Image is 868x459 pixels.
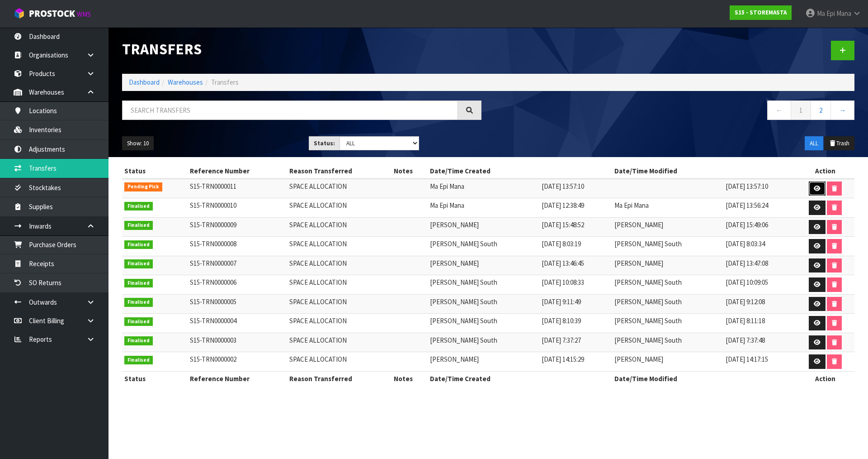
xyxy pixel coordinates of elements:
[612,371,797,386] th: Date/Time Modified
[539,314,612,333] td: [DATE] 8:10:39
[188,198,287,218] td: S15-TRN0000010
[539,333,612,352] td: [DATE] 7:37:27
[836,9,851,18] span: Mana
[29,8,75,19] span: ProStock
[392,371,428,386] th: Notes
[612,333,723,352] td: [PERSON_NAME] South
[723,333,796,352] td: [DATE] 7:37:48
[796,371,854,386] th: Action
[188,294,287,314] td: S15-TRN0000005
[124,279,153,288] span: Finalised
[539,256,612,275] td: [DATE] 13:46:45
[287,179,392,198] td: SPACE ALLOCATION
[124,259,153,268] span: Finalised
[124,202,153,211] span: Finalised
[124,182,162,191] span: Pending Pick
[188,371,287,386] th: Reference Number
[428,275,539,295] td: [PERSON_NAME] South
[428,352,539,372] td: [PERSON_NAME]
[122,136,154,151] button: Show: 10
[539,294,612,314] td: [DATE] 9:11:49
[188,275,287,295] td: S15-TRN0000006
[124,336,153,345] span: Finalised
[188,352,287,372] td: S15-TRN0000002
[428,371,612,386] th: Date/Time Created
[188,237,287,256] td: S15-TRN0000008
[428,256,539,275] td: [PERSON_NAME]
[539,198,612,218] td: [DATE] 12:38:49
[539,237,612,256] td: [DATE] 8:03:19
[428,179,539,198] td: Ma Epi Mana
[188,217,287,237] td: S15-TRN0000009
[723,352,796,372] td: [DATE] 14:17:15
[612,198,723,218] td: Ma Epi Mana
[124,240,153,249] span: Finalised
[124,317,153,326] span: Finalised
[428,294,539,314] td: [PERSON_NAME] South
[287,237,392,256] td: SPACE ALLOCATION
[539,179,612,198] td: [DATE] 13:57:10
[287,352,392,372] td: SPACE ALLOCATION
[612,256,723,275] td: [PERSON_NAME]
[122,371,188,386] th: Status
[428,164,612,178] th: Date/Time Created
[124,356,153,365] span: Finalised
[287,198,392,218] td: SPACE ALLOCATION
[723,256,796,275] td: [DATE] 13:47:08
[314,139,335,147] strong: Status:
[817,9,835,18] span: Ma Epi
[723,237,796,256] td: [DATE] 8:03:34
[730,5,792,20] a: S15 - STOREMASTA
[723,314,796,333] td: [DATE] 8:11:18
[495,100,854,123] nav: Page navigation
[122,100,458,120] input: Search transfers
[767,100,791,120] a: ←
[612,294,723,314] td: [PERSON_NAME] South
[188,256,287,275] td: S15-TRN0000007
[428,314,539,333] td: [PERSON_NAME] South
[612,164,797,178] th: Date/Time Modified
[287,256,392,275] td: SPACE ALLOCATION
[791,100,811,120] a: 1
[188,314,287,333] td: S15-TRN0000004
[287,275,392,295] td: SPACE ALLOCATION
[14,8,25,19] img: cube-alt.png
[287,217,392,237] td: SPACE ALLOCATION
[824,136,854,151] button: Trash
[188,179,287,198] td: S15-TRN0000011
[612,217,723,237] td: [PERSON_NAME]
[612,352,723,372] td: [PERSON_NAME]
[723,275,796,295] td: [DATE] 10:09:05
[723,179,796,198] td: [DATE] 13:57:10
[188,333,287,352] td: S15-TRN0000003
[428,237,539,256] td: [PERSON_NAME] South
[723,217,796,237] td: [DATE] 15:49:06
[612,314,723,333] td: [PERSON_NAME] South
[287,314,392,333] td: SPACE ALLOCATION
[612,275,723,295] td: [PERSON_NAME] South
[428,198,539,218] td: Ma Epi Mana
[428,217,539,237] td: [PERSON_NAME]
[188,164,287,178] th: Reference Number
[805,136,823,151] button: ALL
[830,100,854,120] a: →
[811,100,831,120] a: 2
[124,221,153,230] span: Finalised
[211,78,239,86] span: Transfers
[122,41,481,57] h1: Transfers
[796,164,854,178] th: Action
[287,371,392,386] th: Reason Transferred
[122,164,188,178] th: Status
[287,164,392,178] th: Reason Transferred
[287,294,392,314] td: SPACE ALLOCATION
[723,294,796,314] td: [DATE] 9:12:08
[287,333,392,352] td: SPACE ALLOCATION
[392,164,428,178] th: Notes
[428,333,539,352] td: [PERSON_NAME] South
[735,9,787,16] strong: S15 - STOREMASTA
[539,275,612,295] td: [DATE] 10:08:33
[539,352,612,372] td: [DATE] 14:15:29
[77,10,91,19] small: WMS
[539,217,612,237] td: [DATE] 15:48:52
[723,198,796,218] td: [DATE] 13:56:24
